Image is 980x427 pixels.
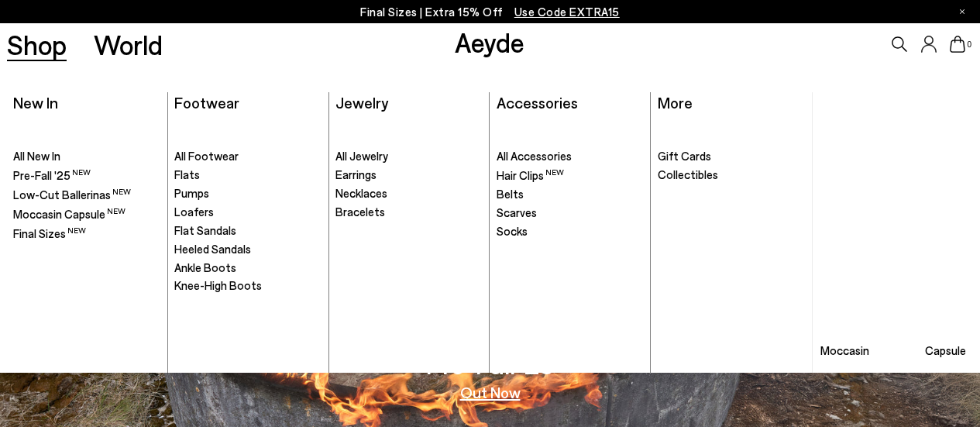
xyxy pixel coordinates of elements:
[174,278,321,294] a: Knee-High Boots
[174,167,200,181] span: Flats
[174,149,321,164] a: All Footwear
[13,149,60,163] span: All New In
[335,186,387,200] span: Necklaces
[497,93,578,112] a: Accessories
[7,31,67,58] a: Shop
[497,167,644,184] a: Hair Clips
[174,93,239,112] a: Footwear
[455,26,524,58] a: Aeyde
[813,92,973,366] a: Moccasin Capsule
[925,345,966,356] h3: Capsule
[13,149,160,164] a: All New In
[13,93,58,112] a: New In
[174,167,321,183] a: Flats
[174,186,209,200] span: Pumps
[497,187,644,202] a: Belts
[460,384,521,400] a: Out Now
[174,260,321,276] a: Ankle Boots
[94,31,163,58] a: World
[335,186,482,201] a: Necklaces
[497,224,528,238] span: Socks
[497,205,644,221] a: Scarves
[658,167,805,183] a: Collectibles
[514,5,620,19] span: Navigate to /collections/ss25-final-sizes
[174,186,321,201] a: Pumps
[174,223,321,239] a: Flat Sandals
[13,167,160,184] a: Pre-Fall '25
[658,149,805,164] a: Gift Cards
[174,242,321,257] a: Heeled Sandals
[335,167,482,183] a: Earrings
[658,149,711,163] span: Gift Cards
[13,206,160,222] a: Moccasin Capsule
[335,205,482,220] a: Bracelets
[174,260,236,274] span: Ankle Boots
[13,188,131,201] span: Low-Cut Ballerinas
[497,149,644,164] a: All Accessories
[174,149,239,163] span: All Footwear
[426,350,555,377] h3: Pre-Fall '25
[497,205,537,219] span: Scarves
[335,93,388,112] a: Jewelry
[13,207,126,221] span: Moccasin Capsule
[174,242,251,256] span: Heeled Sandals
[335,149,388,163] span: All Jewelry
[950,36,965,53] a: 0
[965,40,973,49] span: 0
[174,223,236,237] span: Flat Sandals
[13,168,91,182] span: Pre-Fall '25
[13,187,160,203] a: Low-Cut Ballerinas
[360,2,620,22] p: Final Sizes | Extra 15% Off
[335,149,482,164] a: All Jewelry
[658,167,718,181] span: Collectibles
[813,92,973,366] img: Mobile_e6eede4d-78b8-4bd1-ae2a-4197e375e133_900x.jpg
[174,205,214,219] span: Loafers
[335,205,385,219] span: Bracelets
[820,345,869,356] h3: Moccasin
[174,205,321,220] a: Loafers
[497,224,644,239] a: Socks
[497,168,564,182] span: Hair Clips
[174,278,262,292] span: Knee-High Boots
[658,93,693,112] a: More
[497,149,572,163] span: All Accessories
[13,226,160,242] a: Final Sizes
[335,167,377,181] span: Earrings
[497,187,524,201] span: Belts
[13,226,86,240] span: Final Sizes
